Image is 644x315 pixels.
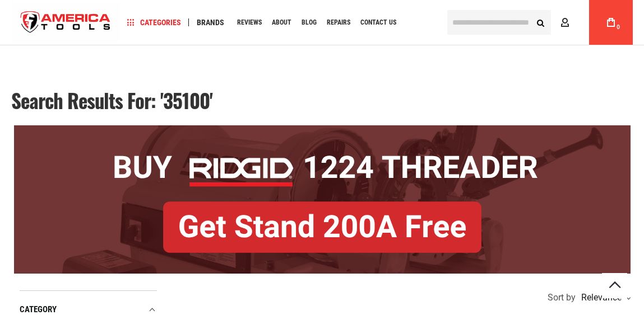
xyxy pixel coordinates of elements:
[14,125,631,134] a: BOGO: Buy RIDGID® 1224 Threader, Get Stand 200A Free!
[327,19,350,26] span: Repairs
[11,86,212,115] span: Search results for: '35100'
[272,19,291,26] span: About
[232,15,267,30] a: Reviews
[302,19,317,26] span: Blog
[578,293,630,302] div: Relevance
[322,15,355,30] a: Repairs
[296,15,322,30] a: Blog
[122,15,186,30] a: Categories
[14,125,631,274] img: BOGO: Buy RIDGID® 1224 Threader, Get Stand 200A Free!
[548,293,576,302] span: Sort by
[237,19,262,26] span: Reviews
[355,15,401,30] a: Contact Us
[192,15,229,30] a: Brands
[11,2,120,44] a: store logo
[127,18,181,26] span: Categories
[11,2,120,44] img: America Tools
[530,12,551,33] button: Search
[267,15,296,30] a: About
[197,18,224,26] span: Brands
[360,19,396,26] span: Contact Us
[617,24,620,30] span: 0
